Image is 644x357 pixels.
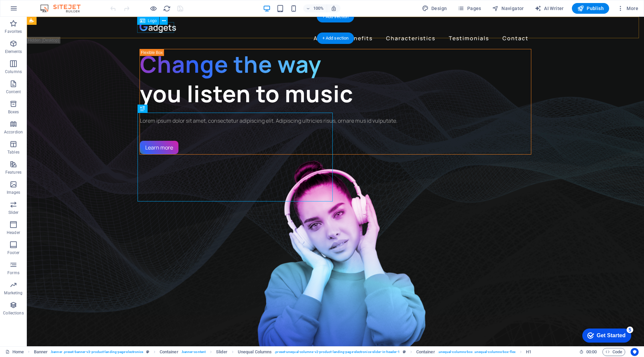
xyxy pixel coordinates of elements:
span: Click to select. Double-click to edit [416,348,435,356]
button: Navigator [489,3,527,14]
button: Design [419,3,450,14]
i: This element is a customizable preset [403,350,406,354]
p: Tables [7,150,19,155]
i: Reload page [163,5,171,12]
span: 00 00 [586,348,597,356]
div: 5 [50,1,56,8]
span: Code [605,348,622,356]
button: AI Writer [532,3,567,14]
div: Get Started [20,7,49,13]
p: Elements [5,49,22,54]
div: Get Started 5 items remaining, 0% complete [5,3,54,17]
span: Click to select. Double-click to edit [238,348,272,356]
span: Publish [577,5,604,12]
p: Footer [7,250,19,255]
p: Features [5,170,21,175]
button: Usercentrics [631,348,639,356]
span: . unequal-columns-box .unequal-columns-box-flex [438,348,516,356]
nav: breadcrumb [34,348,532,356]
h6: 100% [313,4,324,12]
span: Click to select. Double-click to edit [216,348,227,356]
span: Pages [458,5,481,12]
p: Forms [7,270,19,276]
span: Click to select. Double-click to edit [526,348,531,356]
button: Pages [455,3,484,14]
p: Marketing [4,290,22,296]
button: Code [602,348,625,356]
button: reload [163,4,171,12]
span: . preset-unequal-columns-v2-product-landing-page-electronics-slider-in-header-1 [274,348,400,356]
span: Navigator [492,5,524,12]
i: On resize automatically adjust zoom level to fit chosen device. [331,5,337,11]
p: Content [6,89,21,95]
div: + Add section [317,33,354,44]
p: Columns [5,69,22,74]
span: AI Writer [535,5,564,12]
i: This element is a customizable preset [146,350,149,354]
p: Header [7,230,20,235]
span: Logo [148,19,157,23]
p: Boxes [8,109,19,115]
div: Design (Ctrl+Alt+Y) [419,3,450,14]
button: Click here to leave preview mode and continue editing [149,4,157,12]
p: Accordion [4,129,23,135]
p: Collections [3,310,23,316]
span: Click to select. Double-click to edit [34,348,48,356]
span: : [591,349,592,354]
span: Design [422,5,447,12]
div: + Add section [317,11,354,22]
p: Favorites [5,29,22,34]
button: Publish [572,3,609,14]
span: Click to select. Double-click to edit [160,348,178,356]
span: . banner .preset-banner-v3-product-landing-page-electronics [50,348,143,356]
h6: Session time [579,348,597,356]
button: 100% [303,4,327,12]
span: . banner-content [181,348,206,356]
p: Images [7,190,20,195]
button: More [614,3,641,14]
a: Click to cancel selection. Double-click to open Pages [5,348,24,356]
span: More [617,5,638,12]
p: Slider [8,210,19,215]
img: Editor Logo [39,4,89,12]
